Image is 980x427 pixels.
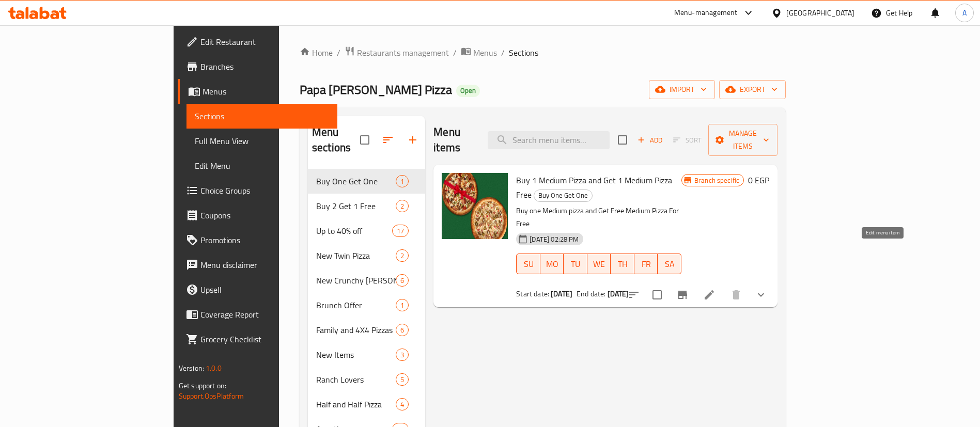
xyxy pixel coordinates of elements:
[516,254,540,274] button: SU
[658,254,681,274] button: SA
[611,254,634,274] button: TH
[345,46,449,59] a: Restaurants management
[200,234,329,246] span: Promotions
[206,361,222,375] span: 1.0.0
[186,104,337,129] a: Sections
[534,189,592,201] span: Buy One Get One
[178,79,337,104] a: Menus
[396,201,408,211] span: 2
[195,135,329,147] span: Full Menu View
[316,349,396,361] span: New Items
[534,189,593,202] div: Buy One Get One
[453,46,457,59] li: /
[657,83,707,96] span: import
[755,289,767,301] svg: Show Choices
[195,110,329,122] span: Sections
[178,29,337,54] a: Edit Restaurant
[203,85,329,98] span: Menus
[634,254,658,274] button: FR
[316,373,396,386] span: Ranch Lovers
[521,257,536,272] span: SU
[636,134,664,146] span: Add
[200,259,329,271] span: Menu disclaimer
[396,398,409,410] div: items
[308,293,425,318] div: Brunch Offer1
[316,324,396,336] span: Family and 4X4 Pizzas
[316,398,396,410] span: Half and Half Pizza
[300,46,786,59] nav: breadcrumb
[551,287,572,301] b: [DATE]
[396,325,408,335] span: 6
[674,7,738,19] div: Menu-management
[396,249,409,262] div: items
[200,184,329,197] span: Choice Groups
[396,373,409,386] div: items
[186,129,337,153] a: Full Menu View
[488,131,610,149] input: search
[396,177,408,186] span: 1
[649,80,715,99] button: import
[717,127,769,153] span: Manage items
[179,361,204,375] span: Version:
[608,287,629,301] b: [DATE]
[396,324,409,336] div: items
[200,60,329,73] span: Branches
[200,36,329,48] span: Edit Restaurant
[308,342,425,367] div: New Items3
[308,367,425,392] div: Ranch Lovers5
[708,124,777,156] button: Manage items
[316,175,396,187] div: Buy One Get One
[633,132,666,148] span: Add item
[186,153,337,178] a: Edit Menu
[564,254,587,274] button: TU
[354,129,376,151] span: Select all sections
[396,400,408,409] span: 4
[962,7,967,19] span: A
[316,200,396,212] div: Buy 2 Get 1 Free
[396,276,408,286] span: 6
[666,132,708,148] span: Select section first
[396,274,409,287] div: items
[396,301,408,310] span: 1
[456,85,480,97] div: Open
[400,128,425,152] button: Add section
[396,349,409,361] div: items
[178,327,337,352] a: Grocery Checklist
[316,299,396,311] span: Brunch Offer
[662,257,677,272] span: SA
[178,54,337,79] a: Branches
[178,228,337,252] a: Promotions
[195,160,329,172] span: Edit Menu
[316,225,392,237] div: Up to 40% off
[639,257,654,272] span: FR
[690,176,743,185] span: Branch specific
[308,318,425,342] div: Family and 4X4 Pizzas6
[337,46,340,59] li: /
[786,7,854,19] div: [GEOGRAPHIC_DATA]
[178,252,337,277] a: Menu disclaimer
[376,128,400,152] span: Sort sections
[396,175,409,187] div: items
[392,225,409,237] div: items
[396,200,409,212] div: items
[393,226,408,236] span: 17
[179,379,226,392] span: Get support on:
[621,282,646,307] button: sort-choices
[316,249,396,262] span: New Twin Pizza
[525,234,583,244] span: [DATE] 02:28 PM
[200,209,329,222] span: Coupons
[178,277,337,302] a: Upsell
[577,287,605,301] span: End date:
[396,299,409,311] div: items
[615,257,630,272] span: TH
[516,204,681,230] p: Buy one Medium pizza and Get Free Medium Pizza For Free
[308,194,425,218] div: Buy 2 Get 1 Free2
[396,350,408,360] span: 3
[509,46,538,59] span: Sections
[308,169,425,194] div: Buy One Get One1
